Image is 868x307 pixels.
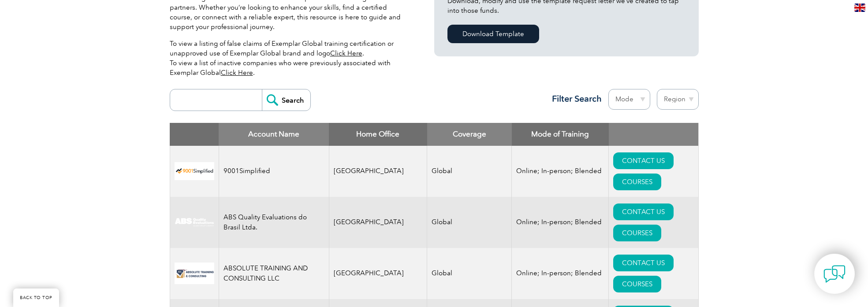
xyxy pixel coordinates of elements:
td: Global [427,197,512,248]
a: CONTACT US [613,255,674,271]
a: Click Here [221,69,253,77]
img: c92924ac-d9bc-ea11-a814-000d3a79823d-logo.jpg [175,218,214,227]
td: Online; In-person; Blended [512,197,609,248]
a: CONTACT US [613,152,674,169]
td: 9001Simplified [219,146,329,197]
a: BACK TO TOP [13,289,59,307]
img: contact-chat.png [823,263,846,285]
td: ABS Quality Evaluations do Brasil Ltda. [219,197,329,248]
a: COURSES [613,174,661,190]
th: Account Name: activate to sort column descending [219,123,329,146]
td: ABSOLUTE TRAINING AND CONSULTING LLC [219,248,329,299]
th: Coverage: activate to sort column ascending [427,123,512,146]
img: en [854,4,865,12]
th: : activate to sort column ascending [609,123,698,146]
input: Search [262,89,310,111]
td: [GEOGRAPHIC_DATA] [329,146,427,197]
td: Global [427,146,512,197]
a: CONTACT US [613,203,674,220]
td: [GEOGRAPHIC_DATA] [329,197,427,248]
td: Global [427,248,512,299]
th: Mode of Training: activate to sort column ascending [512,123,609,146]
a: Click Here [330,49,362,57]
p: To view a listing of false claims of Exemplar Global training certification or unapproved use of ... [170,39,408,78]
th: Home Office: activate to sort column ascending [329,123,427,146]
td: Online; In-person; Blended [512,248,609,299]
a: COURSES [613,225,661,241]
a: Download Template [447,25,539,43]
a: COURSES [613,276,661,292]
td: [GEOGRAPHIC_DATA] [329,248,427,299]
img: 16e092f6-eadd-ed11-a7c6-00224814fd52-logo.png [175,263,214,284]
h3: Filter Search [547,93,602,104]
img: 37c9c059-616f-eb11-a812-002248153038-logo.png [175,162,214,180]
td: Online; In-person; Blended [512,146,609,197]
